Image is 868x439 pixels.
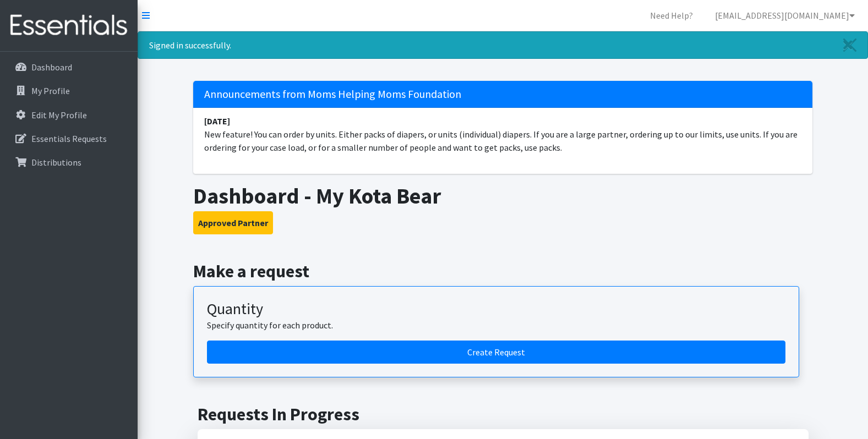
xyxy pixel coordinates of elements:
li: New feature! You can order by units. Either packs of diapers, or units (individual) diapers. If y... [193,108,812,161]
a: Need Help? [641,4,702,26]
a: Dashboard [4,56,133,78]
h1: Dashboard - My Kota Bear [193,183,812,209]
a: [EMAIL_ADDRESS][DOMAIN_NAME] [706,4,864,26]
p: Dashboard [31,62,72,73]
h2: Make a request [193,261,812,282]
p: Edit My Profile [31,109,87,120]
div: Signed in successfully. [138,31,868,59]
a: Edit My Profile [4,104,133,126]
p: My Profile [31,85,70,96]
img: HumanEssentials [4,7,133,44]
strong: [DATE] [204,116,230,127]
h2: Requests In Progress [198,404,809,425]
h3: Quantity [207,300,785,319]
button: Approved Partner [193,211,273,234]
a: Create a request by quantity [207,341,785,364]
p: Distributions [31,157,81,168]
p: Specify quantity for each product. [207,319,785,332]
p: Essentials Requests [31,133,107,144]
a: Close [832,32,867,58]
a: Distributions [4,151,133,173]
a: Essentials Requests [4,128,133,150]
a: My Profile [4,80,133,102]
h5: Announcements from Moms Helping Moms Foundation [193,81,812,108]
